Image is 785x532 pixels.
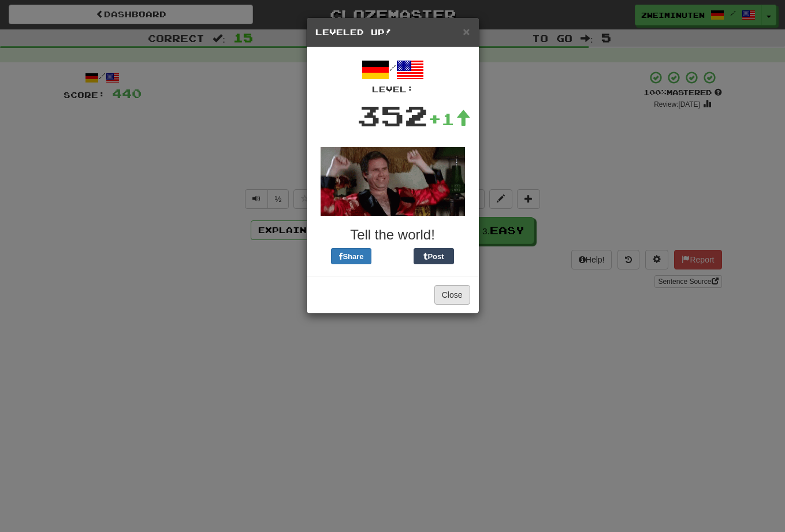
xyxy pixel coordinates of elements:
div: / [315,56,470,95]
h5: Leveled Up! [315,27,470,38]
h3: Tell the world! [315,227,470,242]
iframe: X Post Button [371,248,414,264]
div: +1 [428,107,471,130]
img: will-ferrel-d6c07f94194e19e98823ed86c433f8fc69ac91e84bfcb09b53c9a5692911eaa6.gif [321,147,465,216]
button: Share [331,248,371,264]
div: Level: [315,84,470,95]
button: Post [414,248,454,264]
div: 352 [357,95,428,136]
span: × [463,25,470,38]
button: Close [463,25,470,38]
button: Close [434,285,470,305]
